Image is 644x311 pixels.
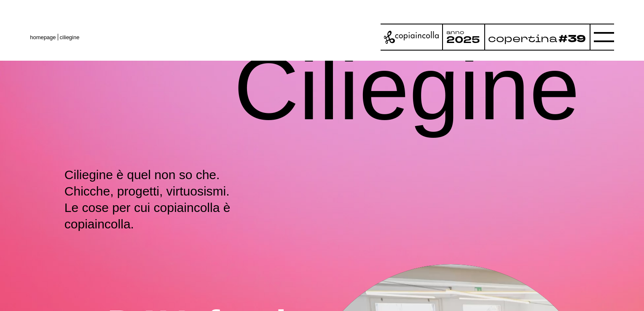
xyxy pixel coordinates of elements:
tspan: copertina [488,32,557,46]
tspan: #39 [558,32,585,47]
tspan: anno [446,29,464,36]
a: homepage [30,34,56,40]
span: ciliegine [60,34,80,40]
p: Ciliegine è quel non so che. Chicche, progetti, virtuosismi. Le cose per cui copiaincolla è copia... [64,166,271,232]
tspan: 2025 [446,33,480,46]
h1: Ciliegine [234,25,580,151]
